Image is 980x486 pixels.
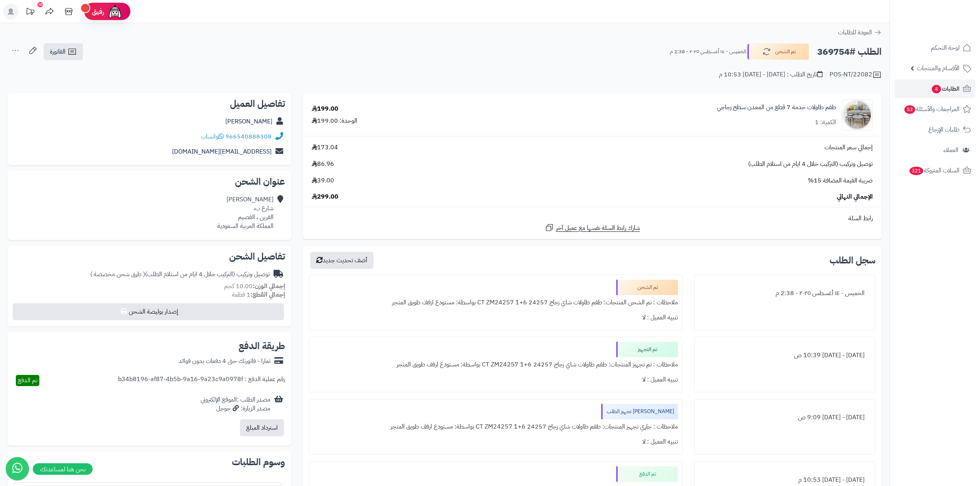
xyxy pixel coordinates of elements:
[717,103,836,112] a: طقم طاولات خدمة 7 قطع من المعدن سطح زجاجي
[90,270,145,279] span: ( طرق شحن مخصصة )
[92,7,104,16] span: رفيق
[601,404,678,419] div: [PERSON_NAME] تجهيز الطلب
[314,419,678,434] div: ملاحظات : جاري تجهيز المنتجات: طقم طاولات شاي زجاج 24257 CT ZM24257 1+6 بواسطة: مستودع ارفف طويق ...
[201,404,270,413] div: مصدر الزيارة: جوجل
[312,105,338,113] div: 199.00
[830,256,875,265] h3: سجل الطلب
[217,195,274,230] div: [PERSON_NAME] شارع ب، القرين ، القصيم المملكة العربية السعودية
[250,290,285,299] strong: إجمالي القطع:
[830,70,882,79] div: POS-NT/22082
[917,63,960,74] span: الأقسام والمنتجات
[719,70,823,79] div: تاريخ الطلب : [DATE] - [DATE] 10:53 م
[838,28,872,37] span: العودة للطلبات
[556,224,640,233] span: شارك رابط السلة نفسها مع عميل آخر
[894,141,975,159] a: العملاء
[20,4,40,21] a: تحديثات المنصة
[201,132,224,141] a: واتساب
[253,282,285,291] strong: إجمالي الوزن:
[747,44,809,60] button: تم الشحن
[107,4,123,19] img: ai-face.png
[310,252,373,269] button: أضف تحديث جديد
[50,47,66,56] span: الفاتورة
[172,147,272,156] a: [EMAIL_ADDRESS][DOMAIN_NAME]
[699,410,870,425] div: [DATE] - [DATE] 9:09 ص
[928,124,960,135] span: طلبات الإرجاع
[894,79,975,98] a: الطلبات4
[314,434,678,449] div: تنبيه العميل : لا
[312,143,338,152] span: 173.04
[312,176,334,185] span: 39.00
[616,280,678,295] div: تم الشحن
[18,376,37,385] span: تم الدفع
[904,104,960,115] span: المراجعات والأسئلة
[314,357,678,372] div: ملاحظات : تم تجهيز المنتجات: طقم طاولات شاي زجاج 24257 CT ZM24257 1+6 بواسطة: مستودع ارفف طويق ال...
[37,2,43,7] div: 10
[838,28,882,37] a: العودة للطلبات
[894,39,975,57] a: لوحة التحكم
[932,85,941,93] span: 4
[943,145,958,155] span: العملاء
[842,100,872,130] img: 1754220764-220602020552-90x90.jpg
[808,176,873,185] span: ضريبة القيمة المضافة 15%
[232,290,285,299] small: 1 قطعة
[312,160,334,169] span: 86.96
[894,120,975,139] a: طلبات الإرجاع
[314,295,678,310] div: ملاحظات : تم الشحن المنتجات: طقم طاولات شاي زجاج 24257 CT ZM24257 1+6 بواسطة: مستودع ارفف طويق ال...
[14,99,285,108] h2: تفاصيل العميل
[909,165,960,176] span: السلات المتروكة
[616,466,678,482] div: تم الدفع
[894,161,975,180] a: السلات المتروكة321
[904,105,915,114] span: 53
[931,83,960,94] span: الطلبات
[825,143,873,152] span: إجمالي سعر المنتجات
[225,132,272,141] a: 966540888308
[815,118,836,127] div: الكمية: 1
[179,357,270,366] div: تمارا - فاتورتك حتى 4 دفعات بدون فوائد
[224,282,285,291] small: 10.00 كجم
[306,214,879,223] div: رابط السلة
[13,303,284,320] button: إصدار بوليصة الشحن
[14,457,285,467] h2: وسوم الطلبات
[90,270,270,279] div: توصيل وتركيب (التركيب خلال 4 ايام من استلام الطلب)
[118,375,285,386] div: رقم عملية الدفع : b34b8196-af87-4b5b-9a16-9a23c9a0978f
[817,44,882,60] h2: الطلب #369754
[238,341,285,351] h2: طريقة الدفع
[699,348,870,363] div: [DATE] - [DATE] 10:39 ص
[616,342,678,357] div: تم التجهيز
[44,43,83,60] a: الفاتورة
[894,100,975,118] a: المراجعات والأسئلة53
[545,223,640,233] a: شارك رابط السلة نفسها مع عميل آخر
[240,419,284,436] button: استرداد المبلغ
[314,310,678,325] div: تنبيه العميل : لا
[14,177,285,186] h2: عنوان الشحن
[670,48,746,56] small: الخميس - ١٤ أغسطس ٢٠٢٥ - 2:38 م
[312,116,357,125] div: الوحدة: 199.00
[14,252,285,261] h2: تفاصيل الشحن
[748,160,873,169] span: توصيل وتركيب (التركيب خلال 4 ايام من استلام الطلب)
[699,286,870,301] div: الخميس - ١٤ أغسطس ٢٠٢٥ - 2:38 م
[837,192,873,201] span: الإجمالي النهائي
[314,372,678,387] div: تنبيه العميل : لا
[225,117,272,126] a: [PERSON_NAME]
[312,192,338,201] span: 299.00
[931,42,960,53] span: لوحة التحكم
[201,395,270,413] div: مصدر الطلب :الموقع الإلكتروني
[909,167,923,175] span: 321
